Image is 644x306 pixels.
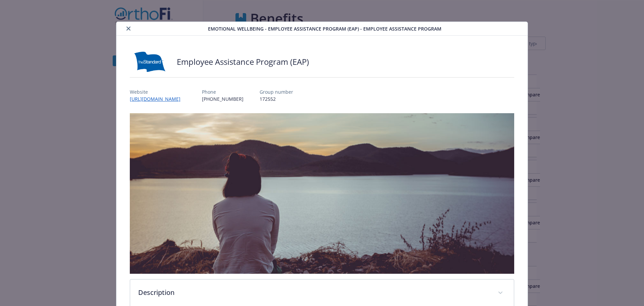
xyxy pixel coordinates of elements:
button: close [124,25,132,33]
p: Website [130,88,186,95]
p: [PHONE_NUMBER] [202,95,244,102]
span: Emotional Wellbeing - Employee Assistance Program (EAP) - Employee Assistance Program [208,25,441,32]
img: Standard Insurance Company [130,52,170,72]
p: Phone [202,88,244,95]
h2: Employee Assistance Program (EAP) [177,56,309,68]
p: Group number [260,88,293,95]
img: banner [130,113,515,274]
p: 172552 [260,95,293,102]
a: [URL][DOMAIN_NAME] [130,96,186,102]
p: Description [138,288,490,298]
